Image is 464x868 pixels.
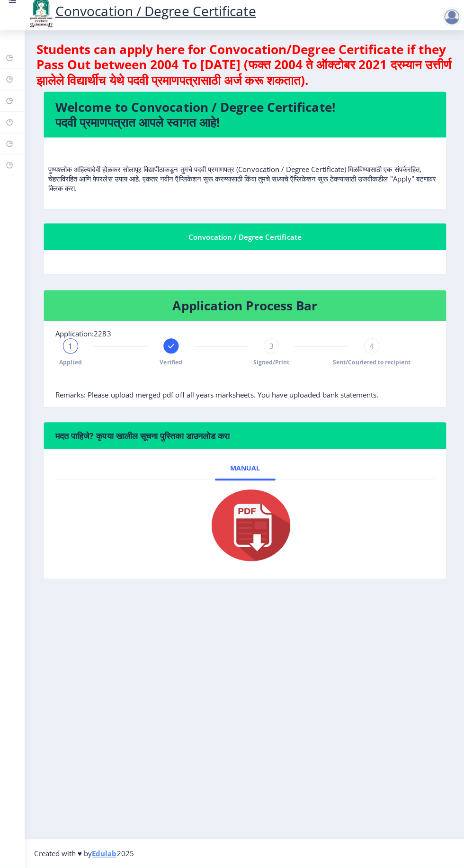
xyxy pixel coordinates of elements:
[253,362,289,370] span: Signed/Print
[57,433,434,444] h6: मदत पाहिजे? कृपया खालील सूचना पुस्तिका डाउनलोड करा
[38,47,453,93] h4: Students can apply here for Convocation/Degree Certificate if they Pass Out between 2004 To [DATE...
[50,150,441,198] p: पुण्यश्लोक अहिल्यादेवी होळकर सोलापूर विद्यापीठाकडून तुमचे पदवी प्रमाणपत्र (Convocation / Degree C...
[231,467,260,475] span: Manual
[57,393,378,403] span: Remarks: Please upload merged pdf off all years marksheets. You have uploaded bank statements.
[57,302,434,317] h4: Application Process Bar
[57,105,434,135] h4: Welcome to Convocation / Degree Certificate! पदवी प्रमाणपत्रात आपले स्वागत आहे!
[28,2,57,34] img: logo
[161,362,183,370] span: Verified
[61,362,83,370] span: Applied
[57,333,112,342] span: Application:2283
[93,849,118,859] a: Edulab
[57,235,434,247] div: Convocation / Degree Certificate
[198,490,293,566] img: pdf.png
[36,849,135,859] span: Created with ♥ by 2025
[70,345,74,354] span: 1
[215,460,276,482] a: Manual
[333,362,410,370] span: Sent/Couriered to recipient
[369,345,374,354] span: 4
[269,345,274,354] span: 3
[28,8,256,26] a: Convocation / Degree Certificate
